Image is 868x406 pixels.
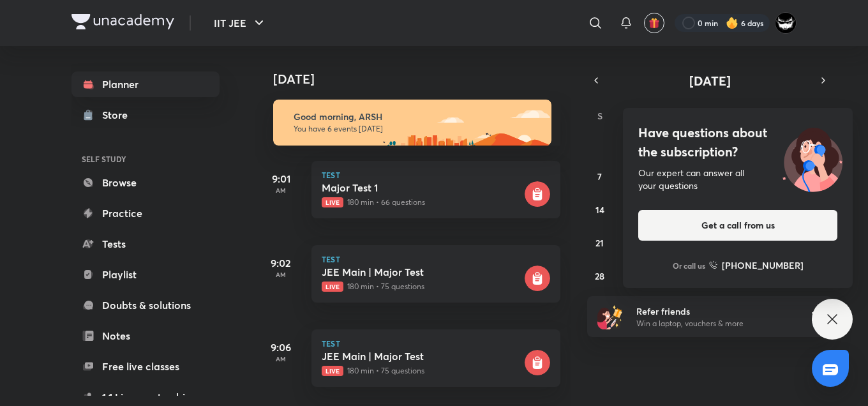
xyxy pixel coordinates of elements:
[294,124,540,134] p: You have 6 events [DATE]
[71,14,174,33] a: Company Logo
[595,204,604,216] abbr: September 14, 2025
[636,304,793,318] h6: Refer friends
[322,197,343,207] span: Live
[294,111,540,123] h6: Good morning, ARSH
[322,281,522,292] p: 180 min • 75 questions
[273,100,551,146] img: morning
[71,262,220,287] a: Playlist
[638,210,837,241] button: Get a call from us
[322,171,550,179] p: Test
[595,237,604,249] abbr: September 21, 2025
[322,181,522,194] h5: Major Test 1
[71,354,220,379] a: Free live classes
[597,110,602,122] abbr: Sunday
[71,231,220,257] a: Tests
[255,186,306,194] p: AM
[255,171,306,186] h5: 9:01
[322,365,522,377] p: 180 min • 75 questions
[273,71,573,87] h4: [DATE]
[644,13,664,33] button: avatar
[673,260,705,271] p: Or call us
[595,270,604,282] abbr: September 28, 2025
[322,366,343,376] span: Live
[322,340,550,347] p: Test
[709,259,804,272] a: [PHONE_NUMBER]
[71,148,220,170] h6: SELF STUDY
[648,17,660,29] img: avatar
[71,323,220,349] a: Notes
[71,71,220,97] a: Planner
[206,10,274,36] button: IIT JEE
[322,255,550,263] p: Test
[322,197,522,208] p: 180 min • 66 questions
[638,123,837,162] h4: Have questions about the subscription?
[597,304,623,329] img: referral
[590,166,610,186] button: September 7, 2025
[689,72,731,89] span: [DATE]
[726,17,738,29] img: streak
[597,170,602,183] abbr: September 7, 2025
[71,14,174,29] img: Company Logo
[590,232,610,253] button: September 21, 2025
[255,355,306,363] p: AM
[322,266,522,278] h5: JEE Main | Major Test
[636,318,793,329] p: Win a laptop, vouchers & more
[102,107,135,123] div: Store
[71,170,220,195] a: Browse
[775,12,797,34] img: ARSH Khan
[255,255,306,271] h5: 9:02
[590,266,610,286] button: September 28, 2025
[772,123,853,192] img: ttu_illustration_new.svg
[71,102,220,128] a: Store
[71,200,220,226] a: Practice
[722,259,804,272] h6: [PHONE_NUMBER]
[71,292,220,318] a: Doubts & solutions
[638,167,837,192] div: Our expert can answer all your questions
[605,71,814,89] button: [DATE]
[322,350,522,363] h5: JEE Main | Major Test
[322,282,343,292] span: Live
[590,199,610,220] button: September 14, 2025
[255,340,306,355] h5: 9:06
[255,271,306,278] p: AM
